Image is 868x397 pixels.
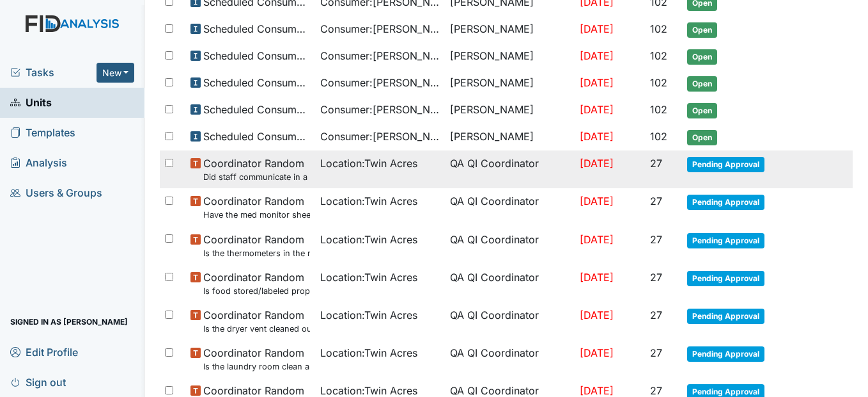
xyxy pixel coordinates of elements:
[203,129,310,144] span: Scheduled Consumer Chart Review
[203,345,310,373] span: Coordinator Random Is the laundry room clean and in good repair?
[445,97,575,124] td: [PERSON_NAME]
[445,340,575,378] td: QA QI Coordinator
[650,22,667,35] span: 102
[445,264,575,302] td: QA QI Coordinator
[203,193,310,221] span: Coordinator Random Have the med monitor sheets been filled out?
[203,48,310,63] span: Scheduled Consumer Chart Review
[687,49,717,65] span: Open
[580,130,614,143] span: [DATE]
[203,323,310,335] small: Is the dryer vent cleaned out?
[203,285,310,297] small: Is food stored/labeled properly?
[650,49,667,62] span: 102
[580,49,614,62] span: [DATE]
[320,48,440,63] span: Consumer : [PERSON_NAME]
[650,76,667,89] span: 102
[687,76,717,92] span: Open
[10,153,67,173] span: Analysis
[687,103,717,118] span: Open
[445,16,575,43] td: [PERSON_NAME]
[687,346,764,362] span: Pending Approval
[445,227,575,264] td: QA QI Coordinator
[320,232,417,247] span: Location : Twin Acres
[10,342,78,362] span: Edit Profile
[687,22,717,38] span: Open
[580,346,614,359] span: [DATE]
[320,156,417,171] span: Location : Twin Acres
[10,123,75,143] span: Templates
[580,271,614,284] span: [DATE]
[445,188,575,226] td: QA QI Coordinator
[10,183,102,203] span: Users & Groups
[650,103,667,116] span: 102
[580,22,614,35] span: [DATE]
[687,130,717,145] span: Open
[580,157,614,170] span: [DATE]
[687,157,764,172] span: Pending Approval
[320,270,417,285] span: Location : Twin Acres
[203,102,310,117] span: Scheduled Consumer Chart Review
[687,195,764,210] span: Pending Approval
[687,233,764,248] span: Pending Approval
[10,312,128,332] span: Signed in as [PERSON_NAME]
[203,75,310,90] span: Scheduled Consumer Chart Review
[445,124,575,150] td: [PERSON_NAME]
[97,63,135,83] button: New
[650,130,667,143] span: 102
[580,76,614,89] span: [DATE]
[687,309,764,324] span: Pending Approval
[650,309,662,321] span: 27
[445,70,575,97] td: [PERSON_NAME]
[10,372,66,392] span: Sign out
[580,195,614,207] span: [DATE]
[320,307,417,323] span: Location : Twin Acres
[580,309,614,321] span: [DATE]
[650,233,662,246] span: 27
[445,150,575,188] td: QA QI Coordinator
[203,209,310,221] small: Have the med monitor sheets been filled out?
[580,103,614,116] span: [DATE]
[203,232,310,259] span: Coordinator Random Is the thermometers in the refrigerator reading between 34 degrees and 40 degr...
[203,270,310,297] span: Coordinator Random Is food stored/labeled properly?
[203,247,310,259] small: Is the thermometers in the refrigerator reading between 34 degrees and 40 degrees?
[10,93,52,113] span: Units
[650,157,662,170] span: 27
[203,21,310,36] span: Scheduled Consumer Chart Review
[320,21,440,36] span: Consumer : [PERSON_NAME]
[320,193,417,209] span: Location : Twin Acres
[650,346,662,359] span: 27
[203,171,310,183] small: Did staff communicate in a positive demeanor with consumers?
[203,361,310,373] small: Is the laundry room clean and in good repair?
[687,271,764,286] span: Pending Approval
[320,129,440,144] span: Consumer : [PERSON_NAME]
[580,384,614,397] span: [DATE]
[580,233,614,246] span: [DATE]
[10,65,97,80] a: Tasks
[650,195,662,207] span: 27
[320,345,417,361] span: Location : Twin Acres
[445,302,575,340] td: QA QI Coordinator
[650,271,662,284] span: 27
[320,102,440,117] span: Consumer : [PERSON_NAME][GEOGRAPHIC_DATA]
[445,43,575,70] td: [PERSON_NAME]
[650,384,662,397] span: 27
[203,156,310,183] span: Coordinator Random Did staff communicate in a positive demeanor with consumers?
[320,75,440,90] span: Consumer : [PERSON_NAME]
[203,307,310,335] span: Coordinator Random Is the dryer vent cleaned out?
